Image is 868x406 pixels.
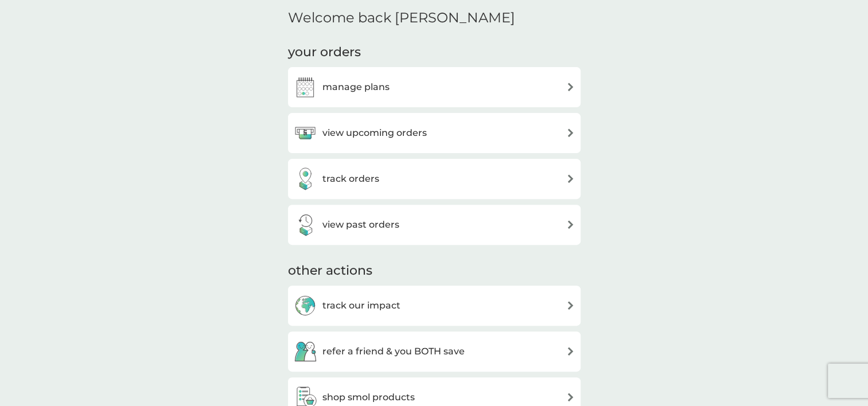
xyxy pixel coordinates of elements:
img: arrow right [566,220,575,229]
h3: other actions [288,262,372,280]
h3: track orders [322,171,379,186]
h3: manage plans [322,80,390,95]
img: arrow right [566,347,575,356]
img: arrow right [566,174,575,183]
h3: track our impact [322,298,400,313]
img: arrow right [566,83,575,91]
h3: refer a friend & you BOTH save [322,344,465,359]
img: arrow right [566,128,575,137]
h3: view past orders [322,217,399,232]
h3: view upcoming orders [322,126,427,140]
h3: shop smol products [322,390,415,405]
h2: Welcome back [PERSON_NAME] [288,10,515,26]
h3: your orders [288,44,361,61]
img: arrow right [566,393,575,401]
img: arrow right [566,301,575,310]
